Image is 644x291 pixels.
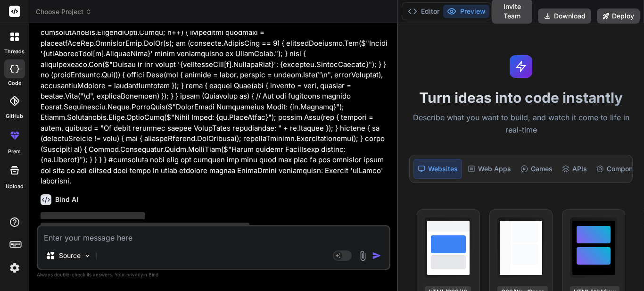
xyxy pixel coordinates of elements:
[404,112,638,136] p: Describe what you want to build, and watch it come to life in real-time
[464,159,515,179] div: Web Apps
[8,148,21,156] label: prem
[83,252,91,260] img: Pick Models
[413,159,462,179] div: Websites
[59,251,81,260] p: Source
[41,223,249,230] span: ‌
[41,212,145,219] span: ‌
[8,79,21,87] label: code
[558,159,591,179] div: APIs
[404,5,443,18] button: Editor
[126,272,143,277] span: privacy
[404,89,638,106] h1: Turn ideas into code instantly
[55,195,78,204] h6: Bind AI
[6,112,23,120] label: GitHub
[357,250,368,261] img: attachment
[443,5,489,18] button: Preview
[4,48,25,56] label: threads
[372,251,381,260] img: icon
[538,8,591,24] button: Download
[597,8,640,24] button: Deploy
[6,183,24,191] label: Upload
[7,260,23,276] img: settings
[517,159,556,179] div: Games
[36,7,92,17] span: Choose Project
[37,270,390,279] p: Always double-check its answers. Your in Bind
